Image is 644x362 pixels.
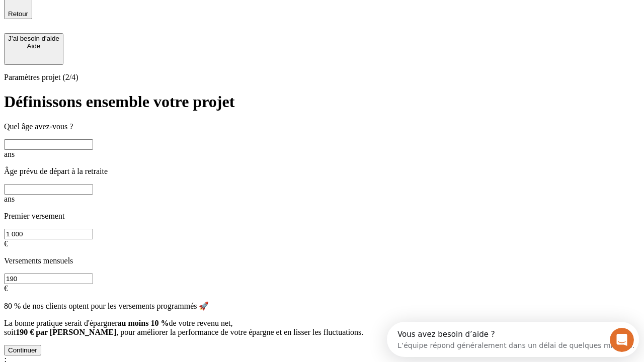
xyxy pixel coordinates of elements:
[169,319,232,327] span: de votre revenu net,
[4,4,277,32] div: Ouvrir le Messenger Intercom
[610,328,634,352] iframe: Intercom live chat
[4,256,640,265] p: Versements mensuels
[116,328,363,336] span: , pour améliorer la performance de votre épargne et en lisser les fluctuations.
[8,346,37,354] div: Continuer
[8,35,59,42] div: J’ai besoin d'aide
[11,9,248,17] div: Vous avez besoin d’aide ?
[4,33,63,65] button: J’ai besoin d'aideAide
[4,150,15,158] span: ans
[4,239,8,248] span: €
[4,319,118,327] span: La bonne pratique serait d'épargner
[8,10,28,18] span: Retour
[8,42,59,50] div: Aide
[4,212,640,221] p: Premier versement
[4,301,640,311] p: 80 % de nos clients optent pour les versements programmés 🚀
[16,328,116,336] span: 190 € par [PERSON_NAME]
[11,17,248,27] div: L’équipe répond généralement dans un délai de quelques minutes.
[4,122,640,131] p: Quel âge avez-vous ?
[387,322,639,357] iframe: Intercom live chat discovery launcher
[4,345,41,355] button: Continuer
[4,195,15,203] span: ans
[4,93,640,111] h1: Définissons ensemble votre projet
[4,328,16,336] span: soit
[4,167,640,176] p: Âge prévu de départ à la retraite
[118,319,169,327] span: au moins 10 %
[4,73,640,82] p: Paramètres projet (2/4)
[4,284,8,293] span: €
